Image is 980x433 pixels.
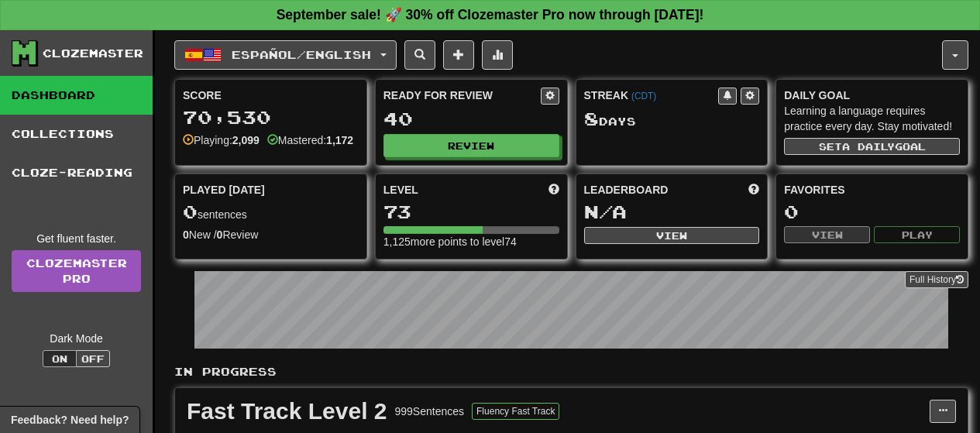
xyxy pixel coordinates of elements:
[277,7,704,22] strong: September sale! 🚀 30% off Clozemaster Pro now through [DATE]!
[383,88,541,103] div: Ready for Review
[174,364,968,380] p: In Progress
[784,138,960,155] button: Seta dailygoal
[267,132,353,148] div: Mastered:
[183,88,359,103] div: Score
[584,88,719,103] div: Streak
[217,229,223,241] strong: 0
[472,403,559,420] button: Fluency Fast Track
[784,103,960,134] div: Learning a language requires practice every day. Stay motivated!
[404,40,435,70] button: Search sentences
[482,40,513,70] button: More stats
[174,40,397,70] button: Español/English
[383,182,418,198] span: Level
[383,202,559,222] div: 73
[784,226,870,243] button: View
[584,108,599,129] span: 8
[43,46,143,61] div: Clozemaster
[784,88,960,103] div: Daily Goal
[584,182,669,198] span: Leaderboard
[187,400,387,423] div: Fast Track Level 2
[183,108,359,127] div: 70,530
[12,250,141,292] a: ClozemasterPro
[784,182,960,198] div: Favorites
[76,350,110,367] button: Off
[183,201,198,222] span: 0
[443,40,474,70] button: Add sentence to collection
[784,202,960,222] div: 0
[395,404,465,419] div: 999 Sentences
[631,91,656,101] a: (CDT)
[12,231,141,246] div: Get fluent faster.
[232,134,260,146] strong: 2,099
[183,227,359,242] div: New / Review
[874,226,960,243] button: Play
[548,182,559,198] span: Score more points to level up
[584,201,627,222] span: N/A
[183,202,359,222] div: sentences
[232,48,371,61] span: Español / English
[183,182,265,198] span: Played [DATE]
[12,331,141,346] div: Dark Mode
[383,234,559,249] div: 1,125 more points to level 74
[748,182,759,198] span: This week in points, UTC
[43,350,77,367] button: On
[842,141,895,152] span: a daily
[326,134,353,146] strong: 1,172
[183,132,260,148] div: Playing:
[584,227,760,244] button: View
[584,109,760,129] div: Day s
[11,412,129,428] span: Open feedback widget
[905,271,968,288] button: Full History
[183,229,189,241] strong: 0
[383,134,559,157] button: Review
[383,109,559,129] div: 40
